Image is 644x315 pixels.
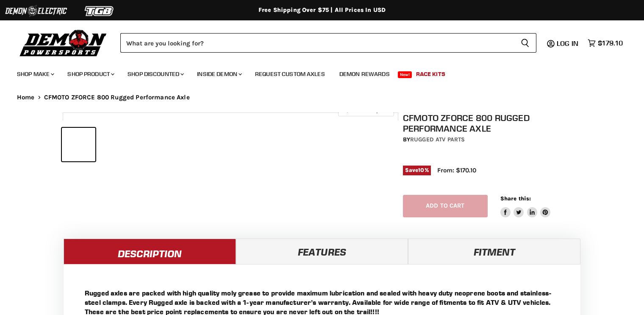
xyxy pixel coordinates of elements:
[4,3,68,19] img: Demon Electric Logo 2
[120,33,514,53] input: Search
[500,195,531,202] span: Share this:
[11,62,621,83] ul: Main menu
[44,94,190,101] span: CFMOTO ZFORCE 800 Rugged Performance Axle
[410,136,465,143] a: Rugged ATV Parts
[403,112,586,134] h1: CFMOTO ZFORCE 800 Rugged Performance Axle
[98,128,131,161] button: CFMOTO ZFORCE 800 Rugged Performance Axle thumbnail
[236,239,408,264] a: Features
[418,167,424,173] span: 10
[333,65,396,83] a: Demon Rewards
[408,239,580,264] a: Fitment
[342,107,389,113] span: Click to expand
[403,135,586,144] div: by
[410,65,452,83] a: Race Kits
[191,65,247,83] a: Inside Demon
[437,166,476,174] span: From: $170.10
[249,65,331,83] a: Request Custom Axles
[583,37,627,49] a: $179.10
[206,128,240,161] button: CFMOTO ZFORCE 800 Rugged Performance Axle thumbnail
[278,128,312,161] button: CFMOTO ZFORCE 800 Rugged Performance Axle thumbnail
[403,166,431,175] span: Save %
[64,239,236,264] a: Description
[553,39,583,47] a: Log in
[62,128,95,161] button: CFMOTO ZFORCE 800 Rugged Performance Axle thumbnail
[17,28,110,58] img: Demon Powersports
[61,65,119,83] a: Shop Product
[134,128,167,161] button: CFMOTO ZFORCE 800 Rugged Performance Axle thumbnail
[170,128,203,161] button: CFMOTO ZFORCE 800 Rugged Performance Axle thumbnail
[398,71,412,78] span: New!
[557,39,578,48] span: Log in
[514,33,536,53] button: Search
[121,65,189,83] a: Shop Discounted
[120,33,536,53] form: Product
[500,195,551,217] aside: Share this:
[598,39,623,47] span: $179.10
[68,3,131,19] img: TGB Logo 2
[17,94,35,101] a: Home
[242,128,276,161] button: CFMOTO ZFORCE 800 Rugged Performance Axle thumbnail
[11,65,59,83] a: Shop Make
